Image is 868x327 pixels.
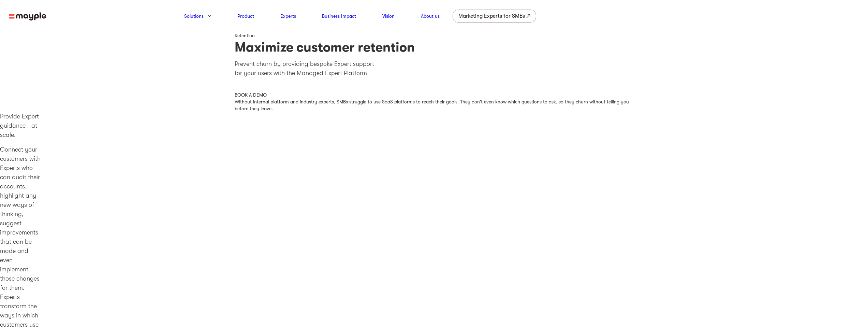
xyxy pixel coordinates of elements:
[322,12,356,20] a: Business Impact
[458,11,525,21] div: Marketing Experts for SMBs
[235,59,634,78] p: Prevent churn by providing bespoke Expert support for your users with the Managed Expert Platform
[280,12,296,20] a: Experts
[453,10,536,23] a: Marketing Experts for SMBs
[9,12,46,21] img: mayple-logo
[235,91,634,98] div: BOOK A DEMO
[237,12,254,20] a: Product
[184,12,204,20] a: Solutions
[421,12,440,20] a: About us
[382,12,395,20] a: Vision
[235,39,634,56] h1: Maximize customer retention
[235,98,634,112] div: Without internal platform and industry experts, SMBs struggle to use SaaS platforms to reach thei...
[235,32,634,39] div: Retention
[208,15,211,17] img: arrow-down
